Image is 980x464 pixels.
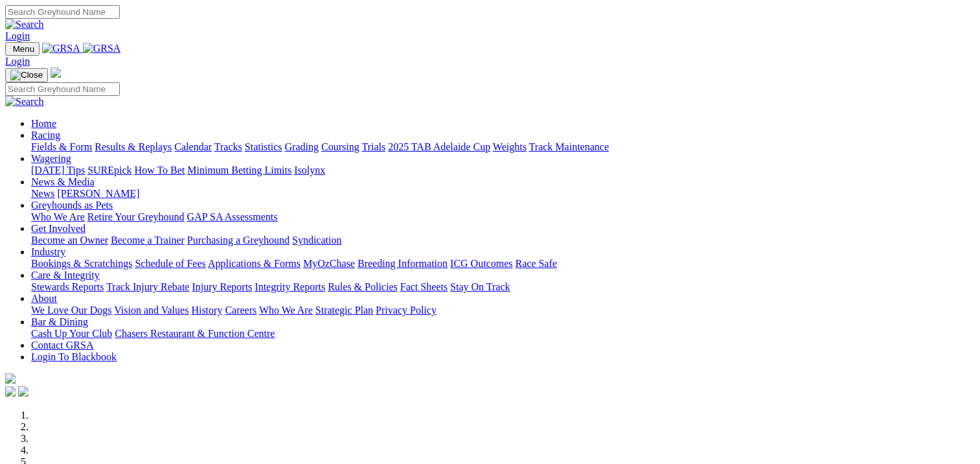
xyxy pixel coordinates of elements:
a: Become a Trainer [111,235,185,246]
a: Strategic Plan [315,305,373,316]
a: Vision and Values [114,305,188,316]
a: Results & Replays [95,141,172,152]
div: About [31,305,975,316]
a: Stewards Reports [31,281,104,292]
a: Schedule of Fees [135,258,205,269]
input: Search [5,82,120,96]
div: News & Media [31,188,975,200]
a: Contact GRSA [31,340,93,351]
a: Purchasing a Greyhound [187,235,290,246]
a: Who We Are [259,305,313,316]
div: Greyhounds as Pets [31,211,975,223]
a: Login [5,30,30,41]
div: Industry [31,258,975,270]
div: Get Involved [31,235,975,246]
img: logo-grsa-white.png [51,67,61,78]
a: 2025 TAB Adelaide Cup [388,141,490,152]
a: Become an Owner [31,235,108,246]
a: Home [31,118,56,129]
a: MyOzChase [303,258,355,269]
a: Wagering [31,153,71,164]
a: Coursing [321,141,359,152]
button: Toggle navigation [5,42,40,56]
a: Industry [31,246,65,257]
a: News [31,188,54,199]
a: Chasers Restaurant & Function Centre [115,328,275,339]
a: Bar & Dining [31,316,88,327]
a: Breeding Information [358,258,448,269]
div: Wagering [31,165,975,176]
a: Applications & Forms [208,258,301,269]
a: Care & Integrity [31,270,100,281]
a: Fields & Form [31,141,92,152]
a: Grading [285,141,319,152]
img: logo-grsa-white.png [5,373,16,384]
a: Isolynx [294,165,325,176]
a: Careers [225,305,256,316]
a: Race Safe [515,258,556,269]
a: [DATE] Tips [31,165,85,176]
a: Retire Your Greyhound [87,211,185,222]
div: Bar & Dining [31,328,975,340]
a: We Love Our Dogs [31,305,111,316]
a: Statistics [245,141,282,152]
a: ICG Outcomes [450,258,512,269]
a: Greyhounds as Pets [31,200,113,211]
img: twitter.svg [18,386,28,397]
a: Get Involved [31,223,85,234]
a: Calendar [174,141,212,152]
img: GRSA [42,43,80,54]
input: Search [5,5,120,19]
span: Menu [13,44,34,54]
a: Fact Sheets [400,281,448,292]
a: SUREpick [87,165,131,176]
a: GAP SA Assessments [187,211,278,222]
a: Track Maintenance [529,141,609,152]
a: Login [5,56,30,67]
a: Syndication [292,235,341,246]
div: Racing [31,141,975,153]
a: Integrity Reports [255,281,325,292]
div: Care & Integrity [31,281,975,293]
a: Minimum Betting Limits [187,165,291,176]
a: News & Media [31,176,95,187]
a: Who We Are [31,211,85,222]
a: About [31,293,57,304]
a: Bookings & Scratchings [31,258,132,269]
a: Login To Blackbook [31,351,117,362]
a: [PERSON_NAME] [57,188,139,199]
button: Toggle navigation [5,68,48,82]
a: Weights [493,141,527,152]
a: Trials [361,141,385,152]
a: Stay On Track [450,281,510,292]
a: Privacy Policy [376,305,437,316]
a: History [191,305,222,316]
img: Search [5,19,44,30]
a: Rules & Policies [328,281,398,292]
a: Track Injury Rebate [106,281,189,292]
img: Close [10,70,43,80]
a: Injury Reports [192,281,252,292]
img: Search [5,96,44,108]
img: GRSA [83,43,121,54]
a: Cash Up Your Club [31,328,112,339]
a: How To Bet [135,165,185,176]
a: Tracks [214,141,242,152]
img: facebook.svg [5,386,16,397]
a: Racing [31,130,60,141]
